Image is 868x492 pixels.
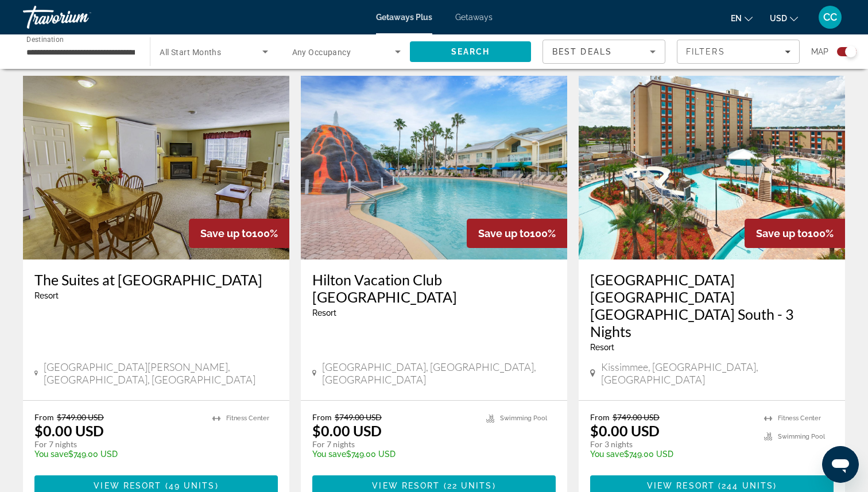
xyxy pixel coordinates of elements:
a: Travorium [23,2,138,32]
span: Fitness Center [778,414,821,422]
input: Select destination [26,45,135,59]
span: 49 units [169,481,215,490]
span: ( ) [715,481,777,490]
a: The Suites at [GEOGRAPHIC_DATA] [34,271,278,288]
mat-select: Sort by [552,45,656,59]
span: Resort [34,291,59,300]
span: Map [811,44,828,60]
button: Search [410,41,531,62]
p: $0.00 USD [34,422,104,439]
span: ( ) [440,481,495,490]
span: From [312,412,332,422]
span: Any Occupancy [292,48,351,57]
span: [GEOGRAPHIC_DATA][PERSON_NAME], [GEOGRAPHIC_DATA], [GEOGRAPHIC_DATA] [44,361,278,386]
p: For 7 nights [34,439,201,450]
span: From [590,412,610,422]
p: For 3 nights [590,439,753,450]
iframe: Button to launch messaging window [822,446,859,483]
a: Getaways [455,13,493,22]
button: User Menu [815,5,845,29]
span: Filters [686,47,725,56]
span: en [731,14,742,23]
div: 100% [745,219,845,248]
span: $749.00 USD [335,412,382,422]
span: Kissimmee, [GEOGRAPHIC_DATA], [GEOGRAPHIC_DATA] [601,361,834,386]
span: View Resort [94,481,161,490]
p: $749.00 USD [312,450,475,459]
img: Hilton Vacation Club Cypress Pointe Orlando [301,76,567,259]
span: View Resort [372,481,440,490]
span: You save [312,450,346,459]
span: Fitness Center [226,414,269,422]
a: [GEOGRAPHIC_DATA] [GEOGRAPHIC_DATA] [GEOGRAPHIC_DATA] South - 3 Nights [590,271,834,340]
span: Resort [590,343,614,352]
p: $749.00 USD [590,450,753,459]
span: ( ) [161,481,218,490]
span: 22 units [447,481,493,490]
img: Red Lion Hotel Orlando Lake Buena Vista South - 3 Nights [579,76,845,259]
span: [GEOGRAPHIC_DATA], [GEOGRAPHIC_DATA], [GEOGRAPHIC_DATA] [322,361,556,386]
button: Filters [677,40,800,64]
span: $749.00 USD [57,412,104,422]
span: Save up to [200,227,252,239]
img: The Suites at Eastern Slope Inn [23,76,289,259]
button: Change currency [770,10,798,26]
p: $0.00 USD [312,422,382,439]
span: From [34,412,54,422]
p: $0.00 USD [590,422,660,439]
span: Search [451,47,490,56]
button: Change language [731,10,753,26]
span: Save up to [478,227,530,239]
span: $749.00 USD [613,412,660,422]
span: View Resort [647,481,715,490]
span: All Start Months [160,48,221,57]
span: Swimming Pool [500,414,547,422]
span: USD [770,14,787,23]
div: 100% [189,219,289,248]
p: For 7 nights [312,439,475,450]
a: Hilton Vacation Club [GEOGRAPHIC_DATA] [312,271,556,305]
span: Best Deals [552,47,612,56]
span: Save up to [756,227,808,239]
span: Swimming Pool [778,433,825,440]
span: CC [823,11,837,23]
span: Resort [312,308,336,317]
span: Destination [26,35,64,43]
span: You save [34,450,68,459]
div: 100% [467,219,567,248]
span: 244 units [722,481,773,490]
span: You save [590,450,624,459]
a: Getaways Plus [376,13,432,22]
p: $749.00 USD [34,450,201,459]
